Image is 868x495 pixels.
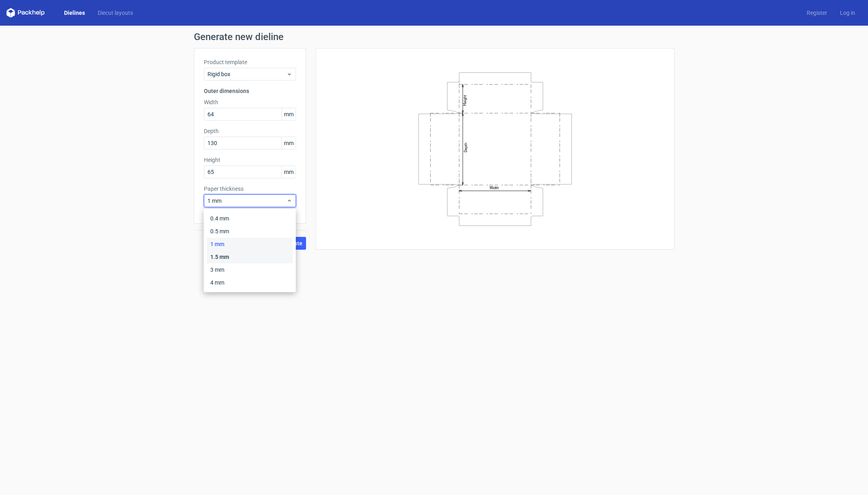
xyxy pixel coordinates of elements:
h3: Outer dimensions [204,87,296,95]
label: Product template [204,58,296,66]
div: 4 mm [207,276,293,289]
text: Depth [463,142,468,152]
div: 0.4 mm [207,212,293,225]
label: Height [204,156,296,164]
div: 1.5 mm [207,251,293,263]
label: Depth [204,127,296,135]
h1: Generate new dieline [194,32,675,42]
div: 3 mm [207,263,293,276]
a: Dielines [58,9,91,17]
label: Width [204,98,296,106]
a: Diecut layouts [91,9,139,17]
span: Rigid box [207,70,286,78]
span: mm [282,166,296,178]
span: mm [282,108,296,120]
span: mm [282,137,296,149]
label: Paper thickness [204,185,296,193]
text: Width [489,186,498,190]
span: 1 mm [207,197,286,205]
text: Height [463,95,467,105]
a: Register [800,9,834,17]
div: 1 mm [207,238,293,251]
a: Log in [834,9,862,17]
div: 0.5 mm [207,225,293,238]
